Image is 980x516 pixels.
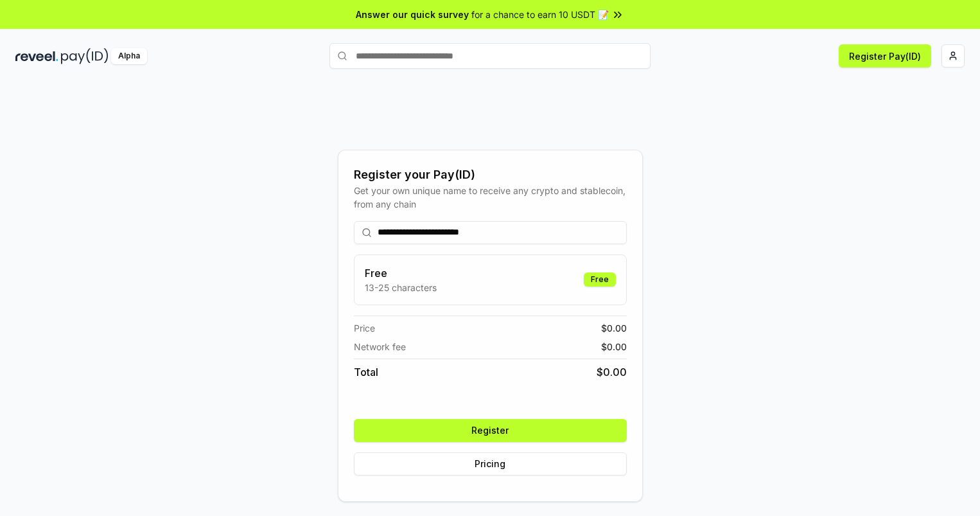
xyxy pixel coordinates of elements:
[354,340,406,353] span: Network fee
[601,340,627,353] span: $ 0.00
[601,321,627,335] span: $ 0.00
[61,48,109,64] img: pay_id
[354,321,375,335] span: Price
[597,364,627,380] span: $ 0.00
[111,48,147,64] div: Alpha
[354,166,627,184] div: Register your Pay(ID)
[356,8,469,21] span: Answer our quick survey
[354,419,627,442] button: Register
[354,184,627,211] div: Get your own unique name to receive any crypto and stablecoin, from any chain
[354,364,378,380] span: Total
[839,44,931,67] button: Register Pay(ID)
[365,265,437,281] h3: Free
[15,48,58,64] img: reveel_dark
[354,452,627,476] button: Pricing
[584,272,616,287] div: Free
[471,8,609,21] span: for a chance to earn 10 USDT 📝
[365,281,437,294] p: 13-25 characters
